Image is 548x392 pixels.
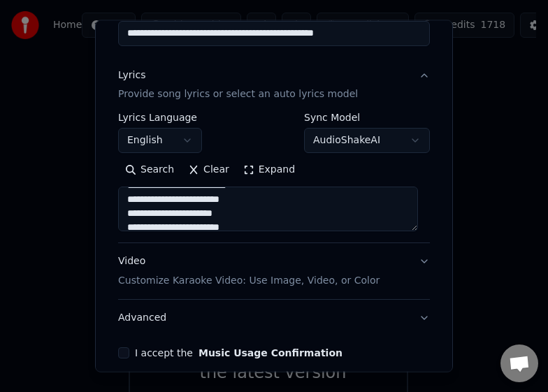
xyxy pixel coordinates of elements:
button: VideoCustomize Karaoke Video: Use Image, Video, or Color [118,243,430,299]
p: Provide song lyrics or select an auto lyrics model [118,87,358,101]
p: Customize Karaoke Video: Use Image, Video, or Color [118,274,380,288]
button: Search [118,159,181,181]
div: LyricsProvide song lyrics or select an auto lyrics model [118,112,430,242]
div: Lyrics [118,68,145,82]
label: I accept the [135,348,342,358]
label: Lyrics Language [118,112,202,122]
button: Clear [181,159,236,181]
div: Video [118,254,380,288]
button: LyricsProvide song lyrics or select an auto lyrics model [118,57,430,112]
label: Sync Model [304,112,430,122]
button: Advanced [118,300,430,336]
button: I accept the [199,348,342,358]
button: Expand [236,159,302,181]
